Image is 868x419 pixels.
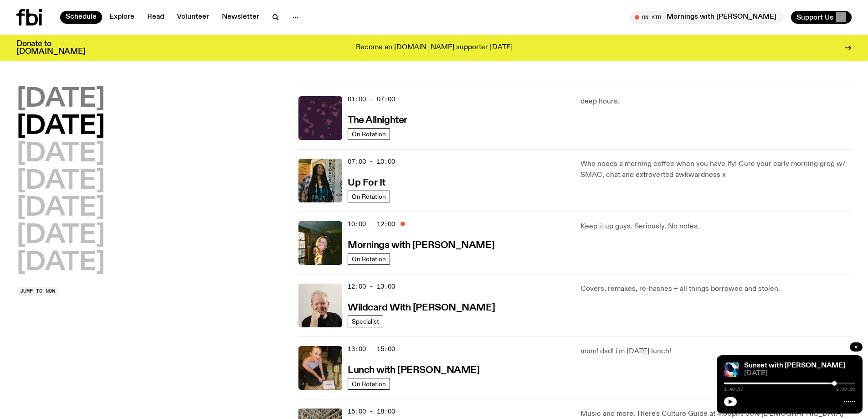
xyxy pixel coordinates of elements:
a: Wildcard With [PERSON_NAME] [348,301,495,313]
button: [DATE] [16,250,105,276]
button: [DATE] [16,223,105,248]
a: Mornings with [PERSON_NAME] [348,239,494,250]
a: Up For It [348,176,385,188]
img: Ify - a Brown Skin girl with black braided twists, looking up to the side with her tongue stickin... [298,159,342,202]
span: 15:00 - 18:00 [348,407,395,416]
a: Newsletter [216,11,265,24]
h3: Donate to [DOMAIN_NAME] [16,40,85,56]
span: 01:00 - 07:00 [348,95,395,103]
a: Schedule [60,11,102,24]
h3: Mornings with [PERSON_NAME] [348,241,494,250]
span: On Rotation [352,380,386,387]
a: On Rotation [348,191,390,202]
button: On AirMornings with [PERSON_NAME] [630,11,784,24]
h3: Lunch with [PERSON_NAME] [348,366,479,375]
span: [DATE] [744,370,855,377]
h3: Up For It [348,178,385,188]
p: Who needs a morning coffee when you have Ify! Cure your early morning grog w/ SMAC, chat and extr... [580,159,852,181]
span: Jump to now [20,289,55,294]
span: 1:40:57 [724,387,743,392]
span: On Rotation [352,255,386,262]
img: Simon Caldwell stands side on, looking downwards. He has headphones on. Behind him is a brightly ... [724,362,739,377]
p: Become an [DOMAIN_NAME] supporter [DATE] [356,44,513,52]
a: The Allnighter [348,114,407,125]
h3: Wildcard With [PERSON_NAME] [348,303,495,313]
span: 10:00 - 12:00 [348,220,395,228]
p: mum! dad! i'm [DATE] lunch! [580,346,852,357]
button: Jump to now [16,287,59,296]
span: 07:00 - 10:00 [348,157,395,166]
button: [DATE] [16,141,105,167]
button: [DATE] [16,114,105,140]
span: Specialist [352,318,379,325]
button: Support Us [791,11,852,24]
h3: The Allnighter [348,116,407,125]
a: On Rotation [348,253,390,265]
a: Explore [104,11,140,24]
a: Lunch with [PERSON_NAME] [348,364,479,375]
a: Specialist [348,316,383,327]
a: Sunset with [PERSON_NAME] [744,362,845,369]
img: Stuart is smiling charmingly, wearing a black t-shirt against a stark white background. [298,284,342,327]
a: On Rotation [348,128,390,140]
button: [DATE] [16,196,105,221]
a: Read [142,11,169,24]
span: 13:00 - 15:00 [348,345,395,353]
span: On Rotation [352,193,386,200]
span: 12:00 - 13:00 [348,282,395,291]
button: [DATE] [16,169,105,194]
p: Keep it up guys. Seriously. No notes. [580,221,852,232]
img: SLC lunch cover [298,346,342,390]
a: Volunteer [171,11,215,24]
img: Freya smiles coyly as she poses for the image. [298,221,342,265]
button: [DATE] [16,87,105,112]
a: On Rotation [348,378,390,390]
p: deep hours. [580,96,852,107]
p: Covers, remakes, re-hashes + all things borrowed and stolen. [580,284,852,295]
span: 2:00:00 [836,387,855,392]
span: Support Us [796,13,833,21]
span: On Rotation [352,130,386,137]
